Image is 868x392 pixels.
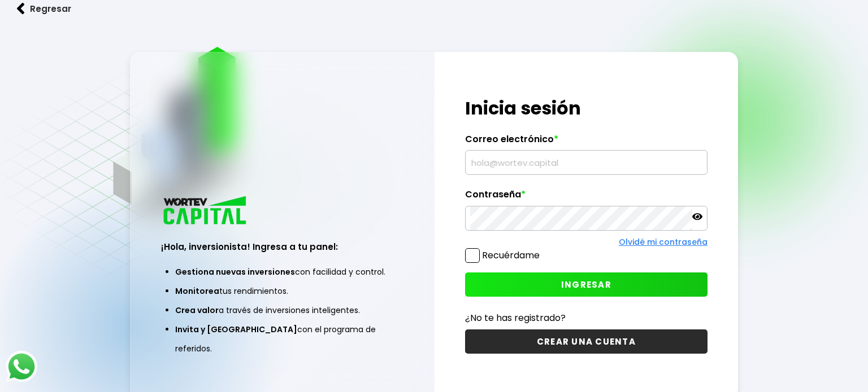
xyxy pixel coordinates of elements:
li: tus rendimientos. [175,281,389,301]
li: a través de inversiones inteligentes. [175,301,389,320]
span: Invita y [GEOGRAPHIC_DATA] [175,324,297,335]
li: con facilidad y control. [175,262,389,281]
label: Correo electrónico [465,134,708,151]
img: flecha izquierda [17,3,25,15]
label: Contraseña [465,189,708,206]
li: con el programa de referidos. [175,320,389,358]
span: Gestiona nuevas inversiones [175,266,295,278]
img: logo_wortev_capital [161,195,250,228]
span: INGRESAR [561,279,611,290]
a: Olvidé mi contraseña [619,236,708,248]
span: Crea valor [175,305,219,316]
h1: Inicia sesión [465,95,708,122]
label: Recuérdame [482,249,540,262]
span: Monitorea [175,285,219,297]
button: INGRESAR [465,272,708,297]
a: ¿No te has registrado?CREAR UNA CUENTA [465,311,708,354]
img: logos_whatsapp-icon.242b2217.svg [6,351,37,382]
h3: ¡Hola, inversionista! Ingresa a tu panel: [161,240,403,253]
input: hola@wortev.capital [470,151,702,174]
button: CREAR UNA CUENTA [465,329,708,354]
p: ¿No te has registrado? [465,311,708,325]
